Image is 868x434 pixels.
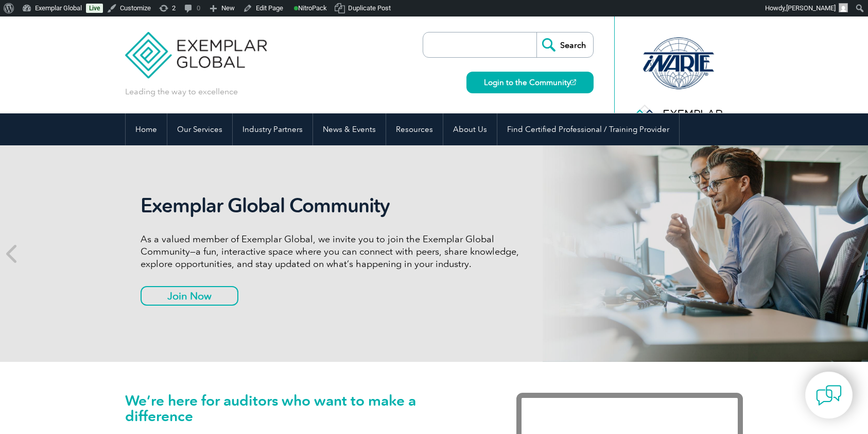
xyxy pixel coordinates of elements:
[443,113,497,145] a: About Us
[816,382,842,408] img: contact-chat.png
[386,113,443,145] a: Resources
[141,194,527,218] h2: Exemplar Global Community
[167,113,232,145] a: Our Services
[536,32,593,57] input: Search
[126,113,167,145] a: Home
[466,72,594,93] a: Login to the Community
[786,4,836,12] span: [PERSON_NAME]
[125,16,267,78] img: Exemplar Global
[497,113,679,145] a: Find Certified Professional / Training Provider
[570,79,576,85] img: open_square.png
[141,233,527,270] p: As a valued member of Exemplar Global, we invite you to join the Exemplar Global Community—a fun,...
[125,393,485,424] h1: We’re here for auditors who want to make a difference
[125,86,238,97] p: Leading the way to excellence
[313,113,386,145] a: News & Events
[233,113,313,145] a: Industry Partners
[86,4,103,13] a: Live
[141,286,238,306] a: Join Now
